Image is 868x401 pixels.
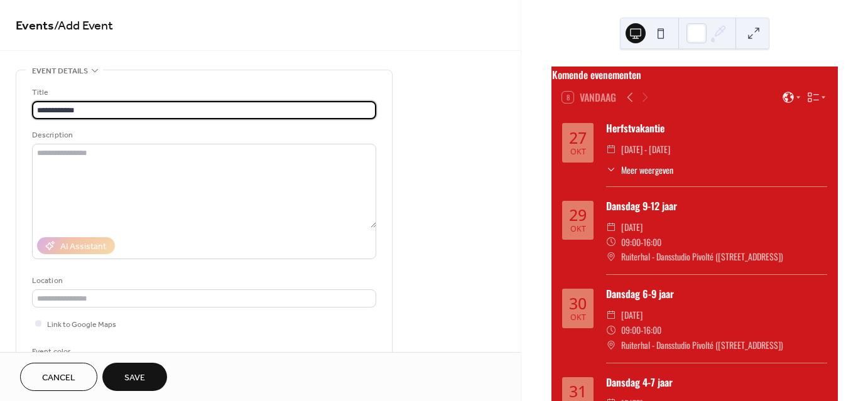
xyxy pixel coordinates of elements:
[621,338,783,353] span: Ruiterhal - Dansstudio Pivolté ([STREET_ADDRESS])
[102,363,167,391] button: Save
[606,142,616,157] div: ​
[32,274,374,287] div: Location
[570,148,586,156] div: okt
[606,286,827,301] div: Dansdag 6-9 jaar
[124,372,145,385] span: Save
[606,375,827,390] div: Dansdag 4-7 jaar
[47,318,116,331] span: Link to Google Maps
[32,345,126,358] div: Event color
[20,363,97,391] button: Cancel
[621,142,670,157] span: [DATE] - [DATE]
[606,220,616,235] div: ​
[42,372,75,385] span: Cancel
[570,314,586,322] div: okt
[32,86,374,99] div: Title
[606,198,827,213] div: Dansdag 9-12 jaar
[606,235,616,250] div: ​
[643,323,661,338] span: 16:00
[569,130,587,146] div: 27
[606,338,616,353] div: ​
[621,249,783,264] span: Ruiterhal - Dansstudio Pivolté ([STREET_ADDRESS])
[569,296,587,311] div: 30
[621,220,643,235] span: [DATE]
[606,120,827,136] div: Herfstvakantie
[621,323,641,338] span: 09:00
[552,67,837,82] div: Komende evenementen
[32,65,88,78] span: Event details
[641,235,643,250] span: -
[643,235,661,250] span: 16:00
[606,249,616,264] div: ​
[569,383,587,399] div: 31
[621,235,641,250] span: 09:00
[606,163,673,176] button: ​Meer weergeven
[621,163,673,176] span: Meer weergeven
[606,323,616,338] div: ​
[606,163,616,176] div: ​
[569,207,587,223] div: 29
[606,307,616,323] div: ​
[16,14,54,38] a: Events
[641,323,643,338] span: -
[32,129,374,142] div: Description
[54,14,113,38] span: / Add Event
[570,225,586,233] div: okt
[621,307,643,323] span: [DATE]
